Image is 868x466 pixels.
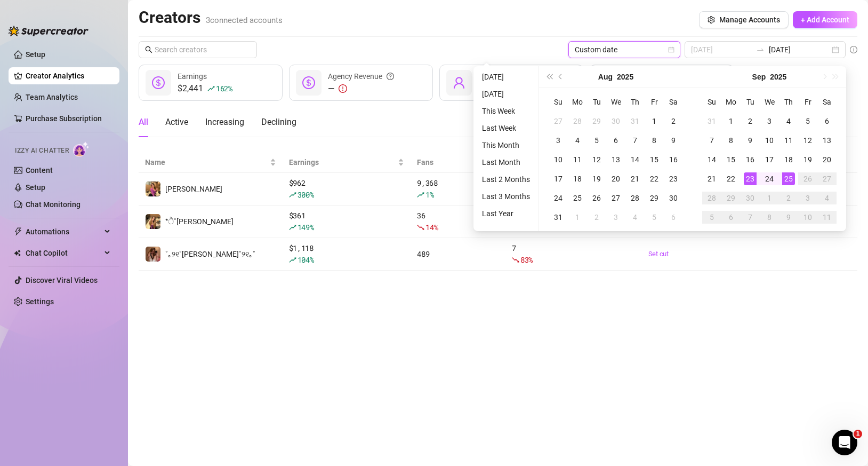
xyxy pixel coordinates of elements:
th: Fr [798,92,817,112]
div: 4 [629,211,641,224]
li: Last 2 Months [478,173,534,186]
td: 2025-08-23 [664,169,683,188]
div: 11 [821,211,833,224]
div: 23 [667,172,680,185]
span: user [453,76,465,89]
td: 2025-08-16 [664,150,683,169]
div: 21 [705,172,718,185]
td: 2025-10-10 [798,208,817,227]
div: 36 [417,210,499,233]
td: 2025-09-10 [760,131,779,150]
td: 2025-09-27 [817,169,837,188]
td: 2025-10-08 [760,208,779,227]
th: Mo [568,92,587,112]
span: 3 connected accounts [206,15,283,25]
li: Last Year [478,207,534,220]
div: 25 [782,172,795,185]
td: 2025-07-31 [625,112,645,131]
div: 30 [744,192,757,204]
a: Settings [26,297,54,306]
div: 11 [571,153,584,166]
img: *ੈ˚daniela*ੈ [146,214,160,229]
span: Izzy AI Chatter [15,146,69,156]
span: rise [289,256,296,264]
div: 3 [609,211,622,224]
div: 29 [648,192,661,204]
div: 17 [552,172,565,185]
a: Content [26,166,53,175]
td: 2025-10-11 [817,208,837,227]
span: fall [417,224,424,231]
th: Name [139,152,283,173]
div: 4 [821,192,833,204]
div: 489 [417,248,499,260]
button: Last year (Control + left) [543,66,555,88]
td: 2025-10-06 [721,208,741,227]
span: rise [289,191,296,199]
div: 16 [667,153,680,166]
td: 2025-08-17 [549,169,568,188]
span: rise [289,224,296,231]
div: 27 [609,192,622,204]
div: 6 [725,211,737,224]
div: $ 962 [289,177,405,201]
div: 12 [801,134,814,147]
div: 2 [782,192,795,204]
span: 1 % [425,189,433,200]
span: Earnings [178,72,207,81]
td: 2025-08-22 [645,169,664,188]
th: Th [625,92,645,112]
td: 2025-08-10 [549,150,568,169]
th: Tu [587,92,606,112]
span: 83 % [520,255,533,265]
div: 15 [725,153,737,166]
td: 2025-08-07 [625,131,645,150]
li: This Month [478,139,534,152]
td: 2025-08-02 [664,112,683,131]
img: logo-BBDzfeDw.svg [9,26,89,36]
span: Chat Copilot [26,244,101,262]
img: ˚｡୨୧˚Quinn˚୨୧｡˚ [146,247,160,262]
td: 2025-09-05 [645,208,664,227]
span: dollar-circle [152,76,165,89]
span: 104 % [298,255,314,265]
td: 2025-10-05 [702,208,721,227]
td: 2025-10-04 [817,188,837,208]
div: 8 [763,211,776,224]
div: 13 [821,134,833,147]
div: 26 [590,192,603,204]
td: 2025-08-26 [587,188,606,208]
td: 2025-10-09 [779,208,798,227]
th: Earnings [283,152,411,173]
td: 2025-09-20 [817,150,837,169]
td: 2025-09-29 [721,188,741,208]
button: + Add Account [793,11,857,28]
img: AI Chatter [73,141,90,157]
span: 162 % [216,83,232,93]
div: 3 [552,134,565,147]
td: 2025-09-03 [760,112,779,131]
div: Increasing [205,116,244,129]
th: Fans [411,152,505,173]
td: 2025-10-02 [779,188,798,208]
div: 28 [629,192,641,204]
div: 3 [801,192,814,204]
td: 2025-09-01 [568,208,587,227]
td: 2025-07-30 [606,112,625,131]
div: 21 [629,172,641,185]
div: 22 [725,172,737,185]
img: Chat Copilot [14,249,21,257]
td: 2025-08-05 [587,131,606,150]
button: Manage Accounts [699,11,789,28]
th: We [606,92,625,112]
a: Set cut [648,249,743,259]
th: Sa [664,92,683,112]
div: 29 [725,192,737,204]
span: rise [417,191,424,199]
div: 8 [725,134,737,147]
span: fall [512,256,519,264]
span: exclamation-circle [339,84,347,93]
div: 14 [629,153,641,166]
li: [DATE] [478,88,534,100]
input: End date [769,44,830,56]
